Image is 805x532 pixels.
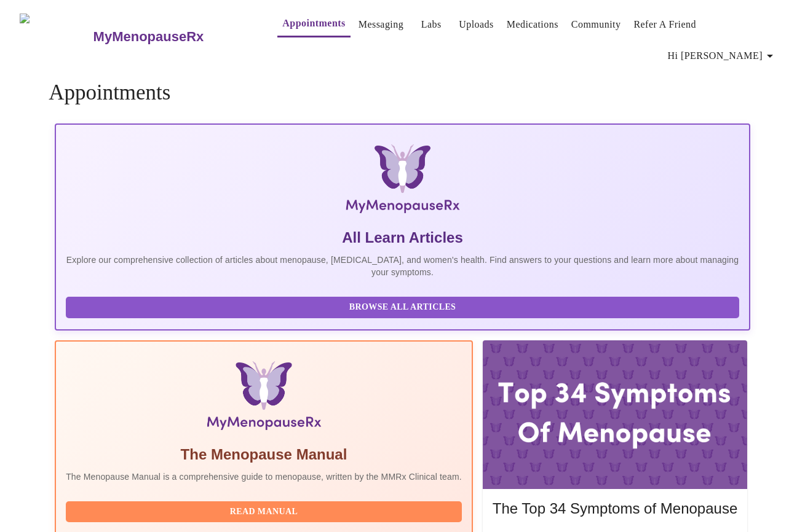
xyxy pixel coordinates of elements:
a: Browse All Articles [66,301,742,311]
a: Community [571,16,621,33]
button: Browse All Articles [66,297,739,318]
img: MyMenopauseRx Logo [170,144,635,218]
a: Uploads [459,16,494,33]
img: Menopause Manual [129,361,399,435]
h5: The Top 34 Symptoms of Menopause [493,499,737,518]
img: MyMenopauseRx Logo [20,14,92,60]
a: Medications [507,16,558,33]
p: The Menopause Manual is a comprehensive guide to menopause, written by the MMRx Clinical team. [66,471,462,483]
h5: The Menopause Manual [66,445,462,464]
span: Read Manual [78,504,450,520]
button: Labs [411,12,451,37]
a: Appointments [282,15,345,32]
button: Messaging [354,12,408,37]
p: Explore our comprehensive collection of articles about menopause, [MEDICAL_DATA], and women's hea... [66,254,739,278]
button: Medications [502,12,563,37]
span: Hi [PERSON_NAME] [668,47,777,65]
h4: Appointments [49,80,756,105]
a: Read Manual [66,506,465,516]
button: Hi [PERSON_NAME] [663,44,782,68]
button: Refer a Friend [629,12,701,37]
button: Read Manual [66,501,462,523]
button: Community [566,12,626,37]
a: MyMenopauseRx [92,15,253,58]
h3: MyMenopauseRx [93,29,204,45]
button: Uploads [454,12,499,37]
a: Refer a Friend [633,16,696,33]
a: Labs [421,16,442,33]
span: Browse All Articles [78,300,727,315]
button: Appointments [277,11,350,37]
a: Messaging [359,16,403,33]
h5: All Learn Articles [66,228,739,248]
